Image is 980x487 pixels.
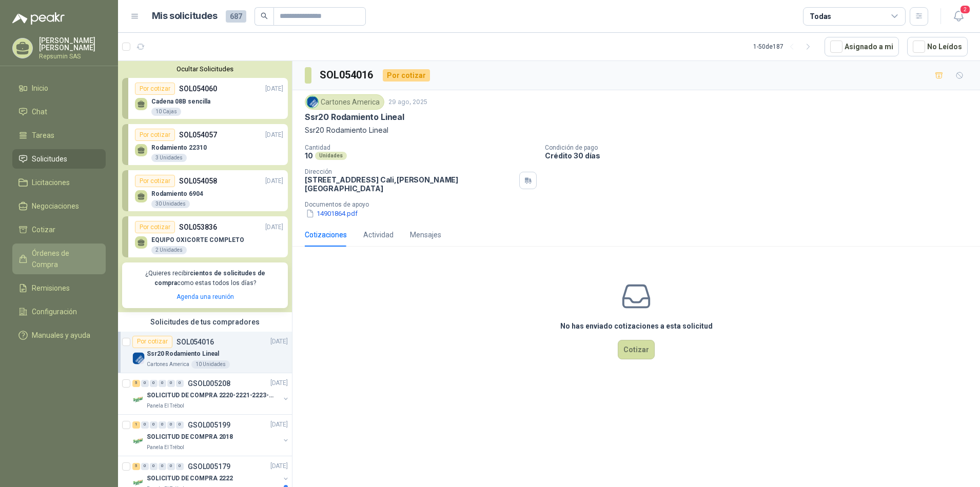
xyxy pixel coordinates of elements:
div: Por cotizar [383,69,430,82]
div: 0 [176,421,184,429]
span: Tareas [32,130,54,141]
a: Órdenes de Compra [12,243,106,274]
div: 3 Unidades [151,154,187,162]
span: Negociaciones [32,200,79,212]
div: Por cotizar [135,129,175,141]
h3: SOL054016 [320,67,375,83]
p: Ssr20 Rodamiento Lineal [305,125,968,136]
div: Solicitudes de tus compradores [118,312,292,332]
a: Licitaciones [12,173,106,192]
p: [DATE] [270,337,288,347]
p: GSOL005208 [188,380,230,387]
div: Cotizaciones [305,229,347,240]
a: 1 0 0 0 0 0 GSOL005199[DATE] Company LogoSOLICITUD DE COMPRA 2018Panela El Trébol [132,419,290,452]
p: Panela El Trébol [147,402,184,410]
a: Por cotizarSOL054060[DATE] Cadena 08B sencilla10 Cajas [122,78,288,119]
button: 14901864.pdf [305,208,359,219]
div: 0 [167,421,175,429]
div: Actividad [363,229,394,240]
div: 0 [159,463,166,470]
p: SOL054057 [179,129,217,140]
a: Agenda una reunión [177,293,234,300]
p: [DATE] [270,461,288,471]
div: 0 [159,380,166,387]
div: 0 [176,380,184,387]
div: 1 - 50 de 187 [753,38,816,55]
p: ¿Quieres recibir como estas todos los días? [128,269,282,288]
div: Por cotizar [135,175,175,187]
div: 0 [176,463,184,470]
a: Configuración [12,302,106,321]
p: Cantidad [305,144,537,151]
div: Por cotizar [135,83,175,95]
div: Cartones America [305,94,384,110]
div: 5 [132,380,140,387]
p: [STREET_ADDRESS] Cali , [PERSON_NAME][GEOGRAPHIC_DATA] [305,175,515,193]
div: Por cotizar [132,336,172,348]
p: [DATE] [270,420,288,430]
div: 0 [141,380,149,387]
a: Por cotizarSOL054016[DATE] Company LogoSsr20 Rodamiento LinealCartones America10 Unidades [118,332,292,373]
a: Tareas [12,126,106,145]
p: Cadena 08B sencilla [151,98,210,105]
span: Chat [32,106,47,117]
p: Condición de pago [545,144,976,151]
span: search [261,12,268,19]
p: 10 [305,151,313,160]
p: [DATE] [265,130,283,140]
button: 2 [949,7,968,26]
img: Company Logo [132,352,145,364]
span: 2 [959,5,971,14]
p: [PERSON_NAME] [PERSON_NAME] [39,37,106,51]
a: Cotizar [12,220,106,239]
div: 0 [159,421,166,429]
div: 0 [167,380,175,387]
img: Company Logo [132,394,145,406]
span: Configuración [32,306,77,317]
p: GSOL005199 [188,421,230,429]
div: 30 Unidades [151,200,190,208]
h3: No has enviado cotizaciones a esta solicitud [560,320,713,332]
img: Company Logo [307,96,318,108]
div: 0 [141,463,149,470]
div: 5 [132,463,140,470]
div: 0 [150,463,158,470]
div: Por cotizar [135,221,175,233]
div: 0 [167,463,175,470]
p: Ssr20 Rodamiento Lineal [305,112,404,123]
span: Solicitudes [32,153,67,165]
p: SOLICITUD DE COMPRA 2222 [147,474,233,483]
div: Ocultar SolicitudesPor cotizarSOL054060[DATE] Cadena 08B sencilla10 CajasPor cotizarSOL054057[DAT... [118,61,292,312]
span: Órdenes de Compra [32,248,96,270]
p: SOLICITUD DE COMPRA 2018 [147,432,233,442]
a: 5 0 0 0 0 0 GSOL005208[DATE] Company LogoSOLICITUD DE COMPRA 2220-2221-2223-2224Panela El Trébol [132,377,290,410]
p: SOL054060 [179,83,217,94]
span: Remisiones [32,282,70,294]
button: No Leídos [907,37,968,56]
p: SOL054016 [177,338,214,346]
div: 1 [132,421,140,429]
img: Logo peakr [12,12,65,25]
p: Dirección [305,168,515,175]
button: Ocultar Solicitudes [122,65,288,73]
div: 10 Unidades [191,360,230,369]
p: Rodamiento 6904 [151,190,203,197]
button: Asignado a mi [825,37,899,56]
p: [DATE] [265,176,283,186]
p: Ssr20 Rodamiento Lineal [147,349,219,359]
div: 2 Unidades [151,246,187,254]
p: [DATE] [265,84,283,94]
a: Por cotizarSOL054058[DATE] Rodamiento 690430 Unidades [122,170,288,211]
span: Manuales y ayuda [32,330,90,341]
a: Negociaciones [12,196,106,216]
a: Remisiones [12,278,106,298]
a: Inicio [12,78,106,98]
b: cientos de solicitudes de compra [154,270,265,287]
span: 687 [226,10,246,23]
p: Cartones America [147,360,189,369]
p: Panela El Trébol [147,443,184,452]
p: SOL053836 [179,221,217,233]
img: Company Logo [132,435,145,448]
p: GSOL005179 [188,463,230,470]
div: 0 [141,421,149,429]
